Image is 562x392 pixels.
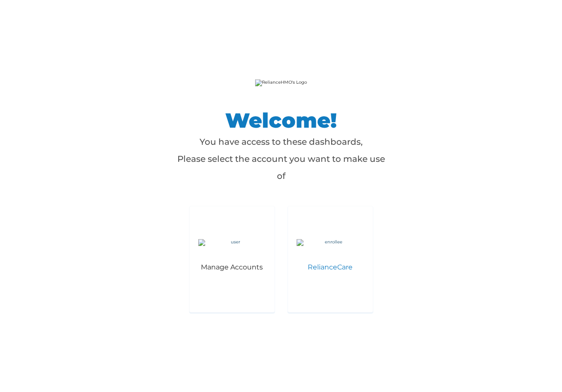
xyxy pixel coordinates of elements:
[255,79,307,86] img: RelianceHMO's Logo
[297,263,364,271] p: RelianceCare
[174,108,388,133] h1: Welcome!
[174,133,388,184] p: You have access to these dashboards, Please select the account you want to make use of
[198,263,266,271] p: Manage Accounts
[198,239,266,246] img: user
[297,239,364,246] img: enrollee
